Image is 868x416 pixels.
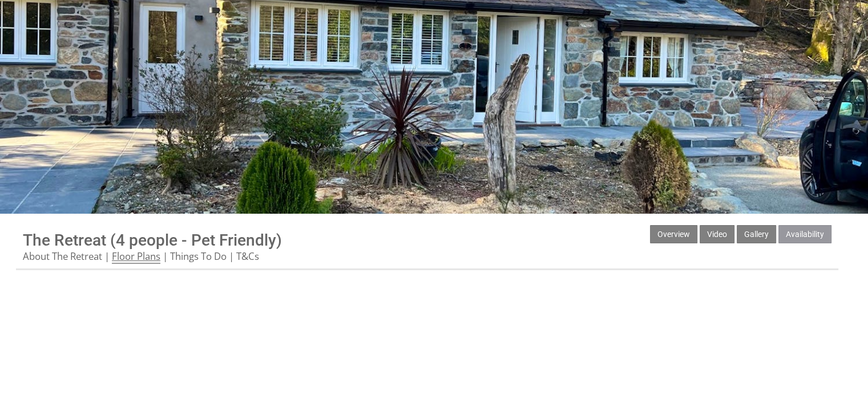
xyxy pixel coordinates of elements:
a: Overview [650,225,697,243]
a: Things To Do [170,250,227,263]
a: Gallery [737,225,776,243]
a: The Retreat (4 people - Pet Friendly) [23,231,282,250]
a: Video [700,225,734,243]
a: T&Cs [236,250,259,263]
a: About The Retreat [23,250,102,263]
a: Availability [778,225,831,243]
a: Floor Plans [112,250,160,264]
